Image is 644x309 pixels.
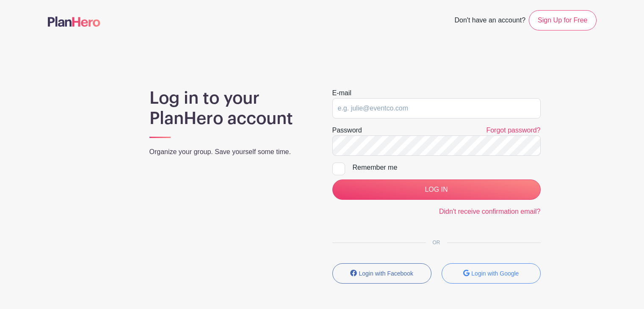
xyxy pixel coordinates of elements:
small: Login with Facebook [359,270,413,277]
span: OR [426,240,447,246]
input: LOG IN [332,179,541,200]
p: Organize your group. Save yourself some time. [149,147,312,157]
h1: Log in to your PlanHero account [149,88,312,129]
a: Didn't receive confirmation email? [439,208,541,215]
input: e.g. julie@eventco.com [332,98,541,119]
img: logo-507f7623f17ff9eddc593b1ce0a138ce2505c220e1c5a4e2b4648c50719b7d32.svg [48,17,100,27]
button: Login with Facebook [332,263,431,284]
a: Sign Up for Free [529,10,596,30]
span: Don't have an account? [454,12,525,30]
small: Login with Google [471,270,519,277]
label: E-mail [332,88,351,98]
a: Forgot password? [486,127,540,134]
button: Login with Google [442,263,541,284]
label: Password [332,125,362,135]
div: Remember me [353,163,541,173]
